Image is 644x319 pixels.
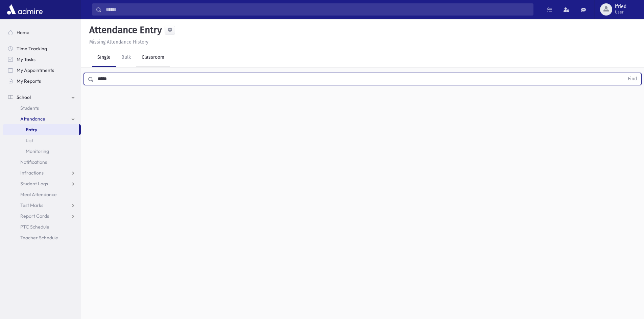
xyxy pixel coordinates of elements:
span: Test Marks [20,202,43,208]
a: Infractions [3,167,81,178]
a: Attendance [3,113,81,124]
a: Report Cards [3,211,81,221]
a: Meal Attendance [3,189,81,200]
u: Missing Attendance History [89,39,148,45]
a: Bulk [116,48,136,67]
span: Attendance [20,116,45,122]
a: Monitoring [3,146,81,157]
a: Single [92,48,116,67]
a: Notifications [3,157,81,167]
a: My Reports [3,76,81,86]
img: AdmirePro [5,3,44,16]
span: My Appointments [17,67,54,73]
a: My Tasks [3,54,81,65]
span: Students [20,105,39,111]
a: Test Marks [3,200,81,211]
a: My Appointments [3,65,81,76]
a: List [3,135,81,146]
span: My Reports [17,78,41,84]
a: Time Tracking [3,43,81,54]
button: Find [624,73,641,85]
span: Infractions [20,170,44,176]
input: Search [102,3,533,16]
span: Monitoring [26,148,49,154]
span: Teacher Schedule [20,235,58,241]
a: Students [3,103,81,113]
span: PTC Schedule [20,224,49,230]
a: Teacher Schedule [3,232,81,243]
a: Missing Attendance History [87,39,148,45]
span: Time Tracking [17,46,47,52]
span: Meal Attendance [20,191,57,197]
a: Entry [3,124,79,135]
span: Entry [26,127,37,133]
h5: Attendance Entry [87,24,162,36]
a: School [3,92,81,103]
span: Student Logs [20,181,48,187]
span: User [615,9,626,15]
span: School [17,94,31,100]
a: Home [3,27,81,38]
a: PTC Schedule [3,221,81,232]
span: Notifications [20,159,47,165]
span: Home [17,29,29,35]
span: List [26,137,33,143]
span: lfried [615,4,626,9]
a: Classroom [136,48,170,67]
a: Student Logs [3,178,81,189]
span: My Tasks [17,56,35,62]
span: Report Cards [20,213,49,219]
